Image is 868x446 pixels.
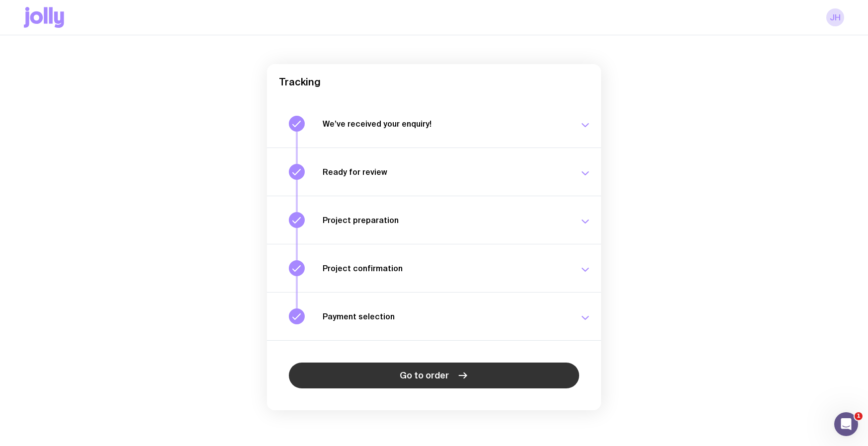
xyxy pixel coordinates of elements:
[267,244,601,292] button: Project confirmation
[323,119,567,129] h3: We’ve received your enquiry!
[834,412,858,436] iframe: Intercom live chat
[267,100,601,148] button: We’ve received your enquiry!
[323,167,567,177] h3: Ready for review
[279,76,589,88] h2: Tracking
[323,311,567,321] h3: Payment selection
[400,370,449,381] span: Go to order
[267,148,601,196] button: Ready for review
[323,263,567,273] h3: Project confirmation
[323,215,567,225] h3: Project preparation
[289,363,579,388] a: Go to order
[267,196,601,244] button: Project preparation
[826,8,844,26] a: JH
[855,412,863,420] span: 1
[267,292,601,340] button: Payment selection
